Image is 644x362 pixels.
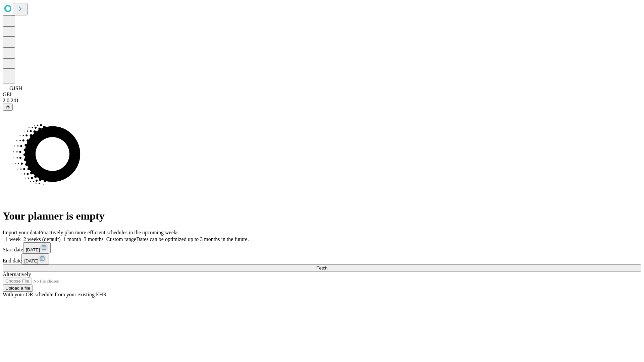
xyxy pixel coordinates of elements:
span: Dates can be optimized up to 3 months in the future. [136,236,249,242]
span: 1 month [63,236,81,242]
span: [DATE] [24,258,38,263]
h1: Your planner is empty [3,210,641,222]
span: Custom range [106,236,136,242]
span: 1 week [5,236,21,242]
span: Fetch [316,265,327,270]
div: End date [3,253,641,264]
button: [DATE] [23,242,51,253]
div: Start date [3,242,641,253]
div: GEI [3,92,641,98]
span: Import your data [3,230,39,235]
div: 2.0.241 [3,98,641,104]
button: Fetch [3,264,641,271]
button: @ [3,104,13,111]
span: Alternatively [3,271,31,277]
span: With your OR schedule from your existing EHR [3,292,107,297]
span: Proactively plan more efficient schedules in the upcoming weeks. [39,230,180,235]
button: Upload a file [3,285,33,292]
span: 3 months [84,236,104,242]
button: [DATE] [21,253,49,264]
span: 2 weeks (default) [23,236,61,242]
span: GJSH [9,85,22,91]
span: @ [5,105,10,110]
span: [DATE] [26,247,40,252]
